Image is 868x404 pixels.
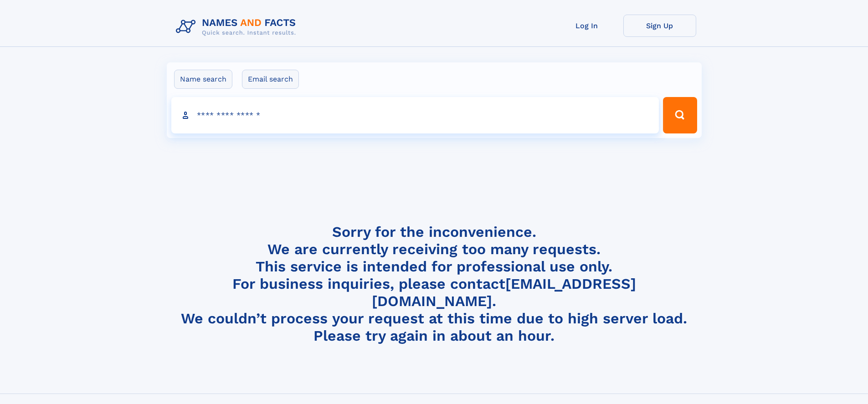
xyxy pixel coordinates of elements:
[174,70,232,89] label: Name search
[663,97,697,133] button: Search Button
[550,15,623,37] a: Log In
[623,15,696,37] a: Sign Up
[372,275,636,310] a: [EMAIL_ADDRESS][DOMAIN_NAME]
[172,15,303,39] img: Logo Names and Facts
[171,97,659,133] input: search input
[242,70,299,89] label: Email search
[172,223,696,345] h4: Sorry for the inconvenience. We are currently receiving too many requests. This service is intend...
